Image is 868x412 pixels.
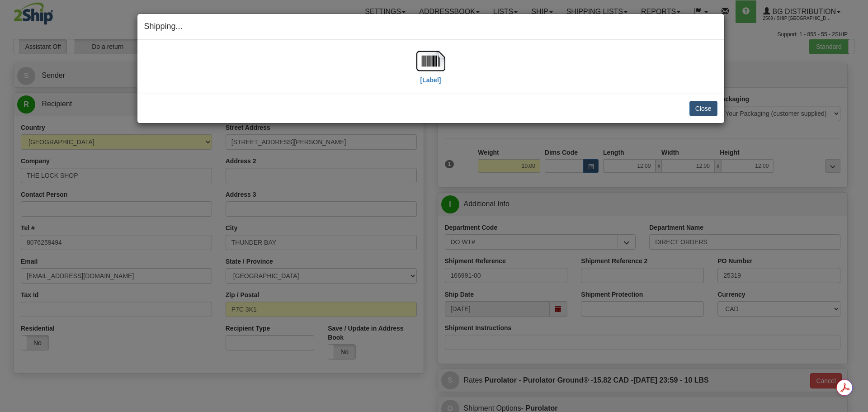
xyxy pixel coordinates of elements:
[144,22,183,31] span: Shipping...
[847,160,867,252] iframe: chat widget
[689,101,717,116] button: Close
[416,57,445,83] a: [Label]
[416,47,445,76] img: barcode.jpg
[420,76,441,85] label: [Label]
